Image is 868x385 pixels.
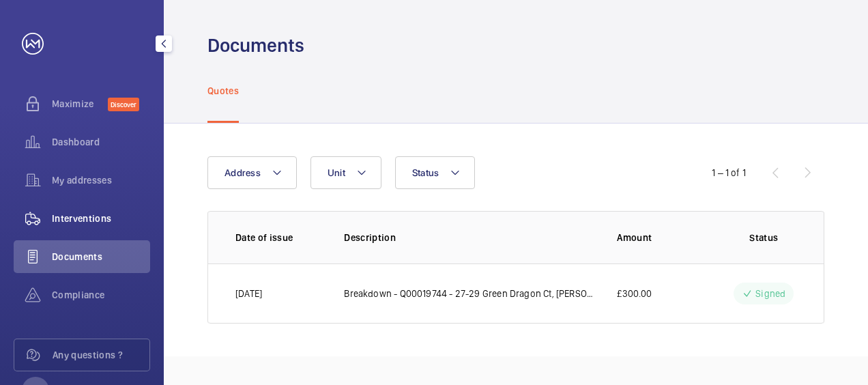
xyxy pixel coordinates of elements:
span: Interventions [52,212,150,225]
p: £300.00 [617,287,652,300]
p: Breakdown - Q00019744 - 27-29 Green Dragon Ct, [PERSON_NAME] St - CBRE GWS UK - Dragon Court Lift... [344,287,595,300]
button: Unit [310,156,381,189]
span: Compliance [52,288,150,302]
div: 1 – 1 of 1 [712,166,746,180]
p: Signed [755,287,785,300]
button: Status [395,156,476,189]
span: Any questions ? [53,348,149,362]
span: Address [225,167,261,178]
span: Status [412,167,439,178]
p: Description [344,231,595,244]
span: Discover [108,98,139,111]
p: Quotes [207,84,239,98]
span: Dashboard [52,135,150,149]
span: Maximize [52,97,108,111]
p: Status [732,231,796,244]
span: Documents [52,250,150,263]
p: [DATE] [235,287,262,300]
p: Amount [617,231,709,244]
h1: Documents [207,33,304,58]
span: My addresses [52,173,150,187]
p: Date of issue [235,231,322,244]
button: Address [207,156,297,189]
span: Unit [328,167,345,178]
